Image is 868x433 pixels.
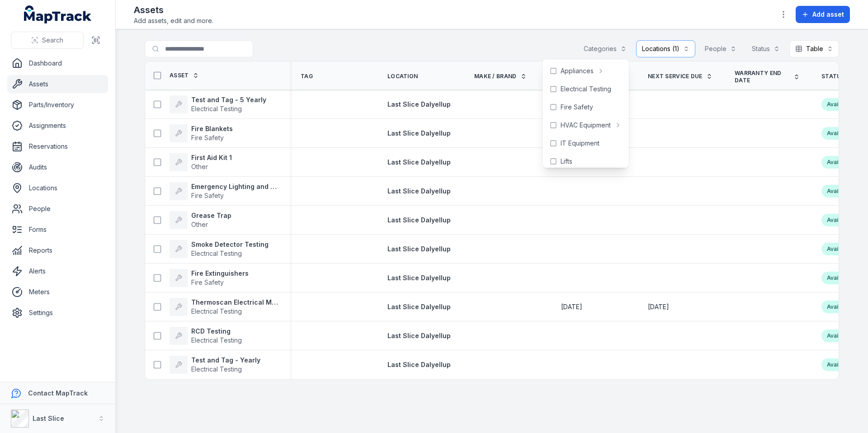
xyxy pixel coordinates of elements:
[821,329,857,342] div: Available
[821,73,855,80] a: Status
[191,95,266,104] strong: Test and Tag - 5 Yearly
[170,95,266,113] a: Test and Tag - 5 YearlyElectrical Testing
[821,185,857,198] div: Available
[648,302,669,311] time: 23/07/2026, 12:00:00 am
[134,4,213,16] h2: Assets
[561,303,582,311] span: [DATE]
[11,32,84,49] button: Search
[134,16,213,25] span: Add assets, edit and more.
[387,158,451,167] a: Last Slice Dalyellup
[170,124,233,142] a: Fire BlanketsFire Safety
[735,70,800,84] a: Warranty End Date
[387,360,451,369] a: Last Slice Dalyellup
[191,211,231,220] strong: Grease Trap
[191,327,242,336] strong: RCD Testing
[191,163,208,170] span: Other
[28,389,88,397] strong: Contact MapTrack
[7,137,108,155] a: Reservations
[24,5,92,24] a: MapTrack
[191,240,269,249] strong: Smoke Detector Testing
[191,124,233,133] strong: Fire Blankets
[699,40,742,57] button: People
[191,307,242,315] span: Electrical Testing
[7,179,108,197] a: Locations
[170,298,279,316] a: Thermoscan Electrical Meter BoardsElectrical Testing
[191,365,242,373] span: Electrical Testing
[387,129,451,138] a: Last Slice Dalyellup
[387,331,451,340] a: Last Slice Dalyellup
[387,216,451,224] span: Last Slice Dalyellup
[387,361,451,368] span: Last Slice Dalyellup
[821,301,857,313] div: Available
[170,327,242,345] a: RCD TestingElectrical Testing
[648,73,703,80] span: Next Service Due
[387,273,451,282] a: Last Slice Dalyellup
[191,269,249,278] strong: Fire Extinguishers
[191,134,224,141] span: Fire Safety
[7,54,108,72] a: Dashboard
[7,262,108,280] a: Alerts
[821,214,857,226] div: Available
[387,187,451,196] a: Last Slice Dalyellup
[170,182,279,200] a: Emergency Lighting and SignageFire Safety
[387,274,451,282] span: Last Slice Dalyellup
[735,70,790,84] span: Warranty End Date
[821,272,857,284] div: Available
[387,303,451,311] span: Last Slice Dalyellup
[191,182,279,191] strong: Emergency Lighting and Signage
[170,356,260,374] a: Test and Tag - YearlyElectrical Testing
[170,269,249,287] a: Fire ExtinguishersFire Safety
[191,249,242,257] span: Electrical Testing
[561,157,572,166] span: Lifts
[474,73,517,80] span: Make / Brand
[821,243,857,255] div: Available
[746,40,786,57] button: Status
[387,73,418,80] span: Location
[821,156,857,169] div: Available
[191,221,208,228] span: Other
[7,200,108,218] a: People
[7,241,108,259] a: Reports
[789,40,839,57] button: Table
[561,302,582,311] time: 23/07/2025, 12:00:00 am
[387,187,451,195] span: Last Slice Dalyellup
[387,332,451,339] span: Last Slice Dalyellup
[821,358,857,371] div: Available
[170,240,269,258] a: Smoke Detector TestingElectrical Testing
[561,66,594,75] span: Appliances
[387,245,451,254] a: Last Slice Dalyellup
[170,211,231,229] a: Grease TrapOther
[191,336,242,344] span: Electrical Testing
[387,158,451,166] span: Last Slice Dalyellup
[387,216,451,225] a: Last Slice Dalyellup
[821,127,857,140] div: Available
[387,302,451,311] a: Last Slice Dalyellup
[7,283,108,301] a: Meters
[170,72,189,79] span: Asset
[7,158,108,176] a: Audits
[387,129,451,137] span: Last Slice Dalyellup
[33,414,64,422] strong: Last Slice
[812,10,844,19] span: Add asset
[387,100,451,108] span: Last Slice Dalyellup
[821,73,845,80] span: Status
[561,85,611,94] span: Electrical Testing
[648,73,712,80] a: Next Service Due
[821,98,857,111] div: Available
[42,36,63,45] span: Search
[387,245,451,253] span: Last Slice Dalyellup
[387,100,451,109] a: Last Slice Dalyellup
[301,73,313,80] span: Tag
[191,356,260,365] strong: Test and Tag - Yearly
[191,153,232,162] strong: First Aid Kit 1
[796,6,850,23] button: Add asset
[561,139,599,148] span: IT Equipment
[7,221,108,239] a: Forms
[474,73,527,80] a: Make / Brand
[7,304,108,322] a: Settings
[561,103,593,112] span: Fire Safety
[170,72,199,79] a: Asset
[7,96,108,114] a: Parts/Inventory
[7,75,108,93] a: Assets
[170,153,232,171] a: First Aid Kit 1Other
